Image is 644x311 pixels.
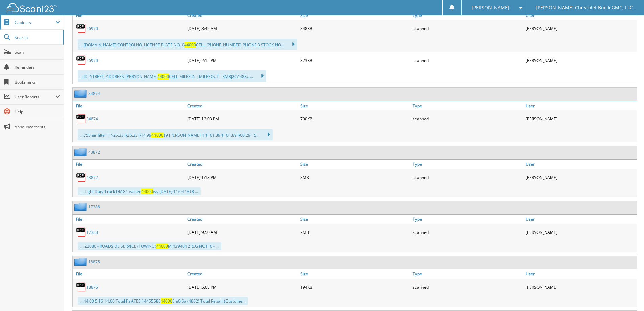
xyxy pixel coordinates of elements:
a: Size [299,269,411,279]
div: scanned [411,22,524,35]
div: [PERSON_NAME] [524,171,637,184]
span: Cabinets [15,20,55,25]
a: 43872 [86,175,98,180]
div: [DATE] 1:18 PM [186,171,299,184]
a: Size [299,215,411,224]
a: 34874 [88,91,100,96]
div: [DATE] 2:15 PM [186,53,299,67]
a: Type [411,215,524,224]
div: ...755 air filter 1 $25.33 $25.33 $14.99 19 [PERSON_NAME] 1 $101.89 $101.89 $60.29 15... [78,129,273,140]
div: scanned [411,225,524,239]
a: Type [411,160,524,169]
span: 44000 [151,132,163,138]
div: [DATE] 9:50 AM [186,225,299,239]
a: Created [186,101,299,110]
span: 44000 [184,42,196,48]
span: User Reports [15,94,55,100]
div: 2MB [299,225,411,239]
div: scanned [411,53,524,67]
img: PDF.png [76,227,86,237]
span: Help [15,109,60,115]
a: File [73,160,186,169]
span: Reminders [15,64,60,70]
img: folder2.png [74,89,88,98]
div: 194KB [299,280,411,294]
span: 44000 [156,243,168,249]
span: 44000 [161,298,172,304]
img: PDF.png [76,114,86,124]
a: User [524,269,637,279]
div: 348KB [299,22,411,35]
a: 43872 [88,149,100,155]
a: 18875 [88,259,100,265]
a: User [524,101,637,110]
div: scanned [411,280,524,294]
img: folder2.png [74,203,88,211]
img: PDF.png [76,23,86,34]
div: [DATE] 12:03 PM [186,112,299,126]
a: Size [299,160,411,169]
a: Created [186,269,299,279]
div: [PERSON_NAME] [524,53,637,67]
span: Scan [15,49,60,55]
a: 26970 [86,58,98,63]
span: 44000 [157,74,169,80]
div: 323KB [299,53,411,67]
a: 18875 [86,284,98,290]
div: ... Light Duty Truck DIAG1 wased wy [DATE] 11:04 ‘ A18 ... [78,187,201,195]
span: [PERSON_NAME] Chevrolet Buick GMC, LLC. [536,6,634,10]
a: Size [299,101,411,110]
a: Size [299,11,411,20]
a: Created [186,11,299,20]
a: User [524,215,637,224]
a: Created [186,215,299,224]
a: 17388 [88,204,100,210]
a: File [73,215,186,224]
div: [PERSON_NAME] [524,22,637,35]
a: File [73,11,186,20]
iframe: Chat Widget [610,279,644,311]
div: [PERSON_NAME] [524,225,637,239]
div: ...44.00 5.16 14.00 Total PaATES 14455588 8 a0 Sa (4862) Total Repair (Custome... [78,297,248,305]
img: PDF.png [76,282,86,292]
a: 34874 [86,116,98,122]
img: PDF.png [76,55,86,65]
div: ...ID [STREET_ADDRESS][PERSON_NAME] CELL MILES IN |MILESOUT| KM8J2CA48KU... [78,70,266,82]
img: folder2.png [74,148,88,156]
a: User [524,11,637,20]
a: Type [411,269,524,279]
div: scanned [411,112,524,126]
a: User [524,160,637,169]
div: [DATE] 8:42 AM [186,22,299,35]
div: [PERSON_NAME] [524,280,637,294]
span: Search [15,35,59,40]
span: [PERSON_NAME] [472,6,509,10]
div: scanned [411,171,524,184]
a: File [73,101,186,110]
div: 3MB [299,171,411,184]
span: Bookmarks [15,79,60,85]
a: 17388 [86,229,98,235]
a: Type [411,101,524,110]
img: PDF.png [76,172,86,182]
div: 790KB [299,112,411,126]
img: folder2.png [74,258,88,266]
a: Created [186,160,299,169]
span: Announcements [15,124,60,130]
a: Type [411,11,524,20]
img: scan123-logo-white.svg [7,3,57,12]
span: 44000 [141,188,153,194]
div: ...[DOMAIN_NAME] CONTROLNO. LICENSE PLATE NO. 0 CELL [PHONE_NUMBER] PHONE 3 STOCK NO... [78,39,297,50]
div: [DATE] 5:08 PM [186,280,299,294]
div: [PERSON_NAME] [524,112,637,126]
a: File [73,269,186,279]
div: ... Z2080 - ROADSIDE SERVICE (TOWING) M 439404 ZREG NO110 - ... [78,242,221,250]
a: 26970 [86,26,98,31]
